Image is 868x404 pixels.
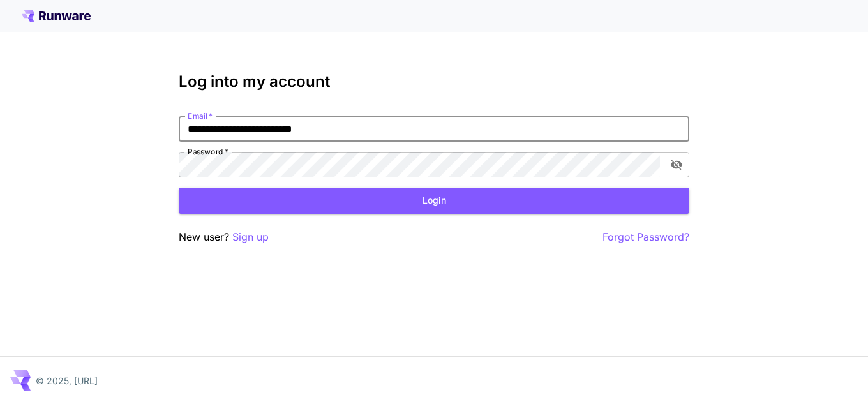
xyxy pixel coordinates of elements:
[179,229,269,245] p: New user?
[188,146,228,157] label: Password
[188,110,213,121] label: Email
[179,188,689,214] button: Login
[665,153,688,176] button: toggle password visibility
[36,374,98,387] p: © 2025, [URL]
[232,229,269,245] button: Sign up
[179,73,689,91] h3: Log into my account
[602,229,689,245] button: Forgot Password?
